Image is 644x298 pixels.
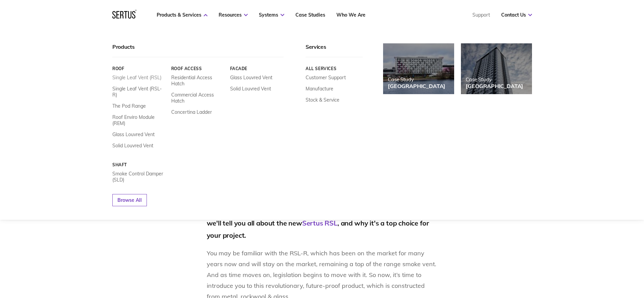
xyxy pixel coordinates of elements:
div: Products [112,43,284,57]
div: Case Study [388,76,445,83]
a: Solid Louvred Vent [230,86,271,92]
a: Roof Enviro Module (REM) [112,114,166,126]
a: Smoke Control Damper (SLD) [112,171,166,183]
a: Case Study[GEOGRAPHIC_DATA] [383,43,454,94]
a: Solid Louvred Vent [112,143,153,149]
div: [GEOGRAPHIC_DATA] [466,83,523,89]
a: Customer Support [306,74,346,81]
a: Manufacture [306,86,333,92]
a: Shaft [112,162,166,167]
a: Sertus RSL [302,219,337,227]
a: The Pod Range [112,103,146,109]
a: Contact Us [501,12,532,18]
a: Concertina Ladder [171,109,212,115]
a: Browse All [112,194,147,206]
a: Roof [112,66,166,71]
div: [GEOGRAPHIC_DATA] [388,83,445,89]
a: Glass Louvred Vent [230,74,272,81]
a: Commercial Access Hatch [171,92,225,104]
a: Stock & Service [306,97,339,103]
a: Roof Access [171,66,225,71]
a: Who We Are [336,12,365,18]
a: Residential Access Hatch [171,74,225,87]
a: Single Leaf Vent (RSL) [112,74,161,81]
a: Systems [259,12,284,18]
a: Single Leaf Vent (RSL-R) [112,86,166,98]
a: Support [472,12,490,18]
a: All services [306,66,363,71]
a: Glass Louvred Vent [112,131,155,137]
a: Resources [219,12,248,18]
h2: Hello and welcome to another blog from [PERSON_NAME]. In this post, we'll tell you all about the ... [207,205,438,241]
a: Case Studies [295,12,325,18]
div: Case Study [466,76,523,83]
a: Products & Services [157,12,207,18]
a: Facade [230,66,284,71]
a: Case Study[GEOGRAPHIC_DATA] [461,43,532,94]
div: Services [306,43,363,57]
